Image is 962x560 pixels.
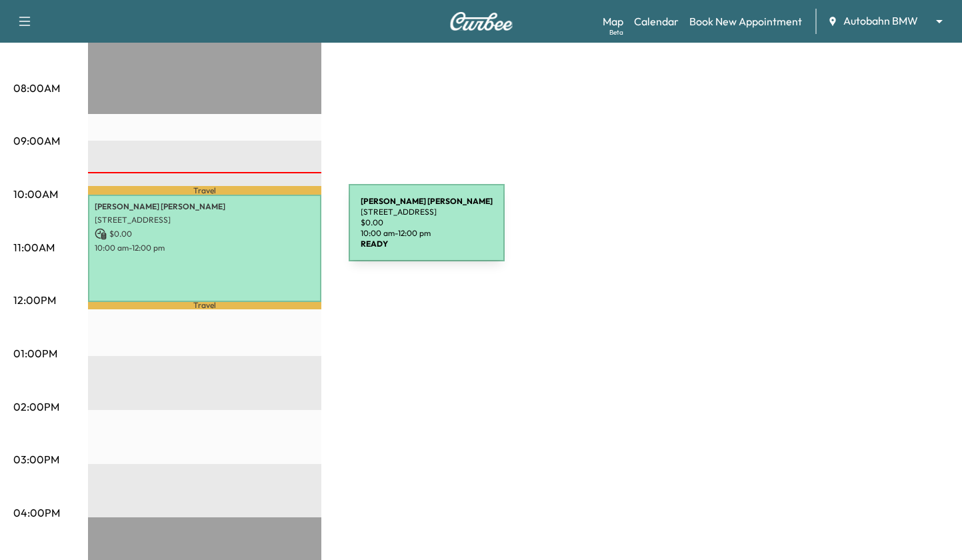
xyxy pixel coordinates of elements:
[13,399,59,415] p: 02:00PM
[843,13,918,29] span: Autobahn BMW
[95,215,315,225] p: [STREET_ADDRESS]
[95,243,315,253] p: 10:00 am - 12:00 pm
[603,13,623,29] a: MapBeta
[13,239,55,255] p: 11:00AM
[13,292,56,308] p: 12:00PM
[13,186,58,202] p: 10:00AM
[449,12,513,31] img: Curbee Logo
[609,27,623,37] div: Beta
[88,302,321,309] p: Travel
[634,13,679,29] a: Calendar
[13,505,60,521] p: 04:00PM
[13,80,60,96] p: 08:00AM
[88,186,321,194] p: Travel
[95,228,315,240] p: $ 0.00
[13,345,57,361] p: 01:00PM
[689,13,802,29] a: Book New Appointment
[95,201,315,212] p: [PERSON_NAME] [PERSON_NAME]
[13,133,60,149] p: 09:00AM
[13,451,59,467] p: 03:00PM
